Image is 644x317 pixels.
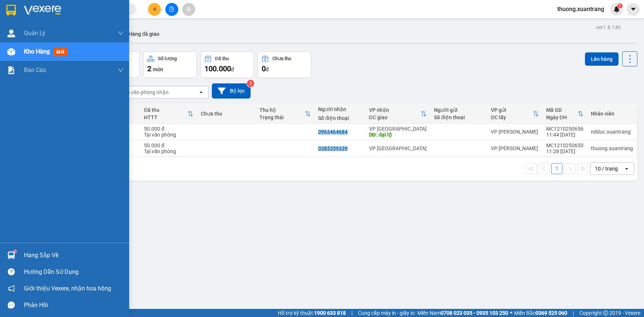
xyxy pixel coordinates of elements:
[24,250,124,261] div: Hàng sắp về
[186,7,191,12] span: aim
[573,309,574,317] span: |
[123,25,165,43] button: Hàng đã giao
[624,166,630,172] svg: open
[369,114,421,120] div: ĐC giao
[434,107,483,113] div: Người gửi
[165,3,178,16] button: file-add
[144,126,193,132] div: 50.000 đ
[169,7,174,12] span: file-add
[215,56,229,61] div: Đã thu
[318,106,361,112] div: Người nhận
[619,3,621,8] span: 1
[152,7,157,12] span: plus
[7,251,15,259] img: warehouse-icon
[182,3,195,16] button: aim
[140,104,197,124] th: Toggle SortBy
[148,3,161,16] button: plus
[358,309,416,317] span: Cung cấp máy in - giấy in:
[8,285,15,292] span: notification
[591,145,633,151] div: thuong.xuantrang
[201,111,252,117] div: Chưa thu
[546,114,578,120] div: Ngày ĐH
[118,67,124,73] span: down
[24,266,124,278] div: Hướng dẫn sử dụng
[546,126,583,132] div: MC1210250656
[7,30,15,37] img: warehouse-icon
[200,51,254,78] button: Đã thu100.000đ
[259,114,305,120] div: Trạng thái
[7,48,15,56] img: warehouse-icon
[147,64,151,73] span: 2
[491,129,539,135] div: VP [PERSON_NAME]
[7,66,15,74] img: solution-icon
[546,107,578,113] div: Mã GD
[595,165,618,172] div: 10 / trang
[144,148,193,154] div: Tại văn phòng
[54,48,67,56] span: mới
[278,309,346,317] span: Hỗ trợ kỹ thuật:
[24,65,46,75] span: Báo cáo
[144,107,187,113] div: Đã thu
[434,114,483,120] div: Số điện thoại
[369,132,427,138] div: DĐ: đại lộ
[24,284,111,293] span: Giới thiệu Vexere, nhận hoa hồng
[259,107,305,113] div: Thu hộ
[24,48,50,55] span: Kho hàng
[543,104,587,124] th: Toggle SortBy
[318,115,361,121] div: Số điện thoại
[318,145,348,151] div: 0385359339
[8,268,15,275] span: question-circle
[144,114,187,120] div: HTTT
[118,89,169,96] div: Chọn văn phòng nhận
[272,56,291,61] div: Chưa thu
[546,132,583,138] div: 11:44 [DATE]
[596,23,621,31] div: ver 1.8.146
[204,64,231,73] span: 100.000
[417,309,508,317] span: Miền Nam
[603,310,608,316] span: copyright
[24,300,124,311] div: Phản hồi
[613,6,620,13] img: icon-new-feature
[510,311,512,314] span: ⚪️
[365,104,430,124] th: Toggle SortBy
[514,309,567,317] span: Miền Bắc
[591,111,633,117] div: Nhân viên
[231,66,234,72] span: đ
[487,104,543,124] th: Toggle SortBy
[262,64,266,73] span: 0
[144,132,193,138] div: Tại văn phòng
[369,107,421,113] div: VP nhận
[591,129,633,135] div: ndduc.xuantrang
[144,142,193,148] div: 50.000 đ
[491,145,539,151] div: VP [PERSON_NAME]
[491,107,533,113] div: VP gửi
[198,89,204,95] svg: open
[14,250,16,252] sup: 1
[247,80,254,87] sup: 2
[143,51,197,78] button: Số lượng2món
[551,163,562,174] button: 1
[369,126,427,132] div: VP [GEOGRAPHIC_DATA]
[630,6,637,13] span: caret-down
[441,310,508,316] strong: 0708 023 035 - 0935 103 250
[617,3,623,8] sup: 1
[24,28,45,38] span: Quản Lý
[318,129,348,135] div: 0963464684
[6,5,16,16] img: logo-vxr
[212,83,251,99] button: Bộ lọc
[118,30,124,36] span: down
[266,66,269,72] span: đ
[258,51,311,78] button: Chưa thu0đ
[491,114,533,120] div: ĐC lấy
[256,104,314,124] th: Toggle SortBy
[153,66,163,72] span: món
[158,56,177,61] div: Số lượng
[546,148,583,154] div: 11:28 [DATE]
[535,310,567,316] strong: 0369 525 060
[627,3,640,16] button: caret-down
[314,310,346,316] strong: 1900 633 818
[546,142,583,148] div: MC1210250650
[369,145,427,151] div: VP [GEOGRAPHIC_DATA]
[585,52,619,66] button: Lên hàng
[551,4,610,14] span: thuong.xuantrang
